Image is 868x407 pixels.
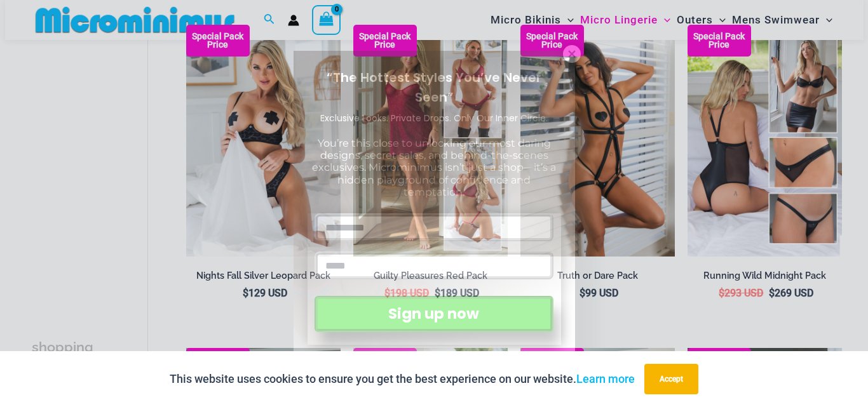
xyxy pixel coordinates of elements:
button: Sign up now [315,296,553,332]
button: Close [563,45,581,63]
span: Exclusive Looks. Private Drops. Only Our Inner Circle. [320,112,548,124]
button: Accept [644,364,698,394]
a: Learn more [576,372,635,385]
span: You’re this close to unlocking our most daring designs, secret sales, and behind-the-scenes exclu... [312,137,556,198]
span: “The Hottest Styles You’ve Never Seen” [327,69,541,106]
p: This website uses cookies to ensure you get the best experience on our website. [170,370,635,389]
